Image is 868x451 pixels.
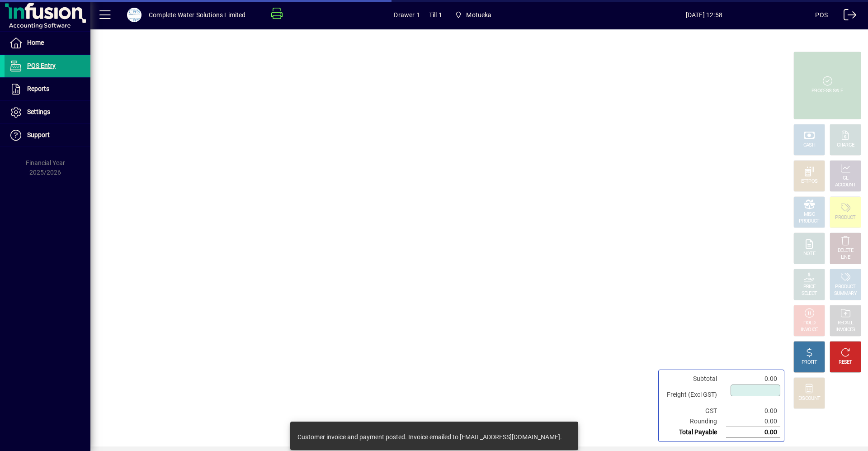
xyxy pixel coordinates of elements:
[5,32,90,54] a: Home
[843,175,849,182] div: GL
[451,7,495,23] span: Motueka
[835,327,855,333] div: INVOICES
[803,284,816,290] div: PRICE
[429,8,442,22] span: Till 1
[798,395,820,402] div: DISCOUNT
[803,320,815,327] div: HOLD
[802,290,817,297] div: SELECT
[27,85,49,92] span: Reports
[149,8,246,22] div: Complete Water Solutions Limited
[394,8,420,22] span: Drawer 1
[726,374,780,384] td: 0.00
[662,374,726,384] td: Subtotal
[662,384,726,406] td: Freight (Excl GST)
[839,359,852,366] div: RESET
[841,254,850,261] div: LINE
[837,2,857,31] a: Logout
[726,416,780,427] td: 0.00
[835,214,855,221] div: PRODUCT
[662,406,726,416] td: GST
[837,142,854,149] div: CHARGE
[593,8,815,22] span: [DATE] 12:58
[297,432,562,442] div: Customer invoice and payment posted. Invoice emailed to [EMAIL_ADDRESS][DOMAIN_NAME].
[801,178,818,185] div: EFTPOS
[838,320,854,327] div: RECALL
[804,211,815,218] div: MISC
[803,251,815,257] div: NOTE
[802,359,817,366] div: PROFIT
[466,8,491,22] span: Motueka
[27,39,44,46] span: Home
[838,247,853,254] div: DELETE
[834,290,857,297] div: SUMMARY
[801,327,817,333] div: INVOICE
[27,108,50,115] span: Settings
[811,88,843,95] div: PROCESS SALE
[27,131,50,138] span: Support
[726,427,780,438] td: 0.00
[803,142,815,149] div: CASH
[5,124,90,147] a: Support
[662,416,726,427] td: Rounding
[815,8,828,22] div: POS
[726,406,780,416] td: 0.00
[27,62,56,69] span: POS Entry
[120,7,149,23] button: Profile
[5,101,90,123] a: Settings
[835,284,855,290] div: PRODUCT
[799,218,819,225] div: PRODUCT
[5,78,90,100] a: Reports
[662,427,726,438] td: Total Payable
[835,182,856,189] div: ACCOUNT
